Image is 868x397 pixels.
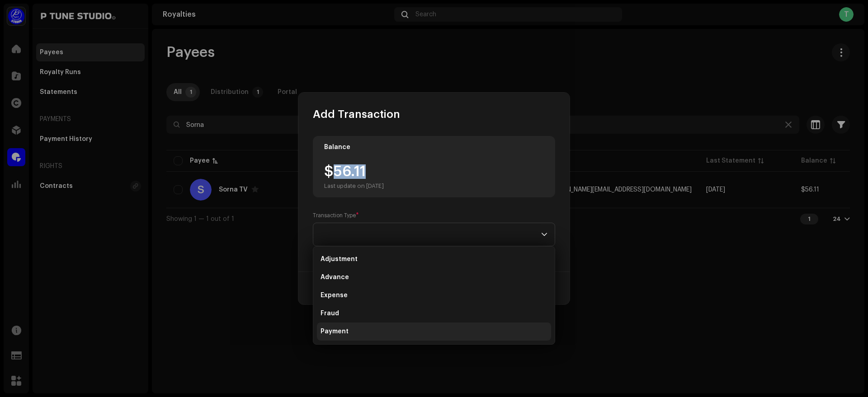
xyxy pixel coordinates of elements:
span: Fraud [321,309,339,318]
li: Adjustment [317,250,551,268]
li: Payment [317,322,551,341]
li: Expense [317,286,551,304]
li: Fraud [317,304,551,322]
span: Add Transaction [313,107,400,121]
span: Expense [321,291,348,300]
span: Advance [321,273,349,282]
label: Transaction Type [313,212,359,219]
li: Advance [317,268,551,286]
span: Adjustment [321,255,358,264]
li: Refund [317,341,551,359]
div: dropdown trigger [541,223,547,246]
span: Payment [321,327,349,336]
div: Last update on [DATE] [324,182,384,190]
div: Balance [324,144,350,151]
